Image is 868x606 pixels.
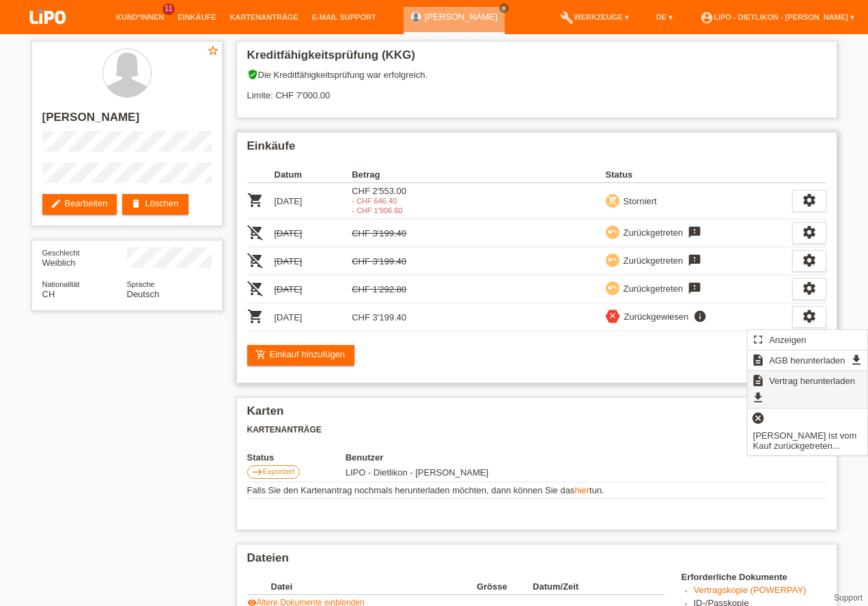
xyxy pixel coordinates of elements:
a: Vertragskopie (POWERPAY) [694,585,807,595]
a: [PERSON_NAME] [425,12,498,22]
i: settings [802,281,817,296]
i: description [751,353,765,367]
td: CHF 3'199.40 [352,219,430,247]
div: Weiblich [42,247,127,268]
a: Kund*innen [109,13,171,21]
i: feedback [686,281,703,295]
i: star_border [207,44,219,57]
td: [DATE] [275,275,352,303]
div: Zurückgetreten [619,253,683,268]
td: [DATE] [275,183,352,219]
th: Status [247,452,346,463]
span: Anzeigen [767,331,808,348]
h2: [PERSON_NAME] [42,111,212,131]
span: Sprache [127,280,155,288]
th: Betrag [352,167,430,183]
td: Falls Sie den Kartenantrag nochmals herunterladen möchten, dann können Sie das tun. [247,482,826,499]
i: undo [608,283,617,292]
i: feedback [686,253,703,267]
td: CHF 1'292.80 [352,275,430,303]
i: settings [802,309,817,324]
i: feedback [686,225,703,239]
span: Vertrag herunterladen [767,372,857,389]
a: E-Mail Support [305,13,383,21]
th: Datum [275,167,352,183]
td: CHF 3'199.40 [352,303,430,331]
i: POSP00027255 [247,308,264,325]
span: Nationalität [42,280,80,288]
span: Exportiert [263,467,295,476]
th: Datei [271,579,477,595]
a: star_border [207,44,219,59]
a: account_circleLIPO - Dietlikon - [PERSON_NAME] ▾ [693,13,861,21]
a: editBearbeiten [42,194,117,215]
i: settings [802,225,817,240]
a: buildWerkzeuge ▾ [553,13,636,21]
div: 22.04.2025 / Kundin hat noch etwas gekauft und die summe erhöht. [352,197,430,205]
a: LIPO pay [14,28,82,38]
a: Kartenanträge [223,13,305,21]
i: undo [608,227,617,236]
i: edit [51,198,61,209]
div: Zurückgetreten [619,281,683,296]
span: 19.04.2025 [346,467,489,478]
i: verified_user [247,69,258,80]
a: Einkäufe [171,13,223,21]
i: delete [130,198,141,209]
i: remove_shopping_cart [608,195,617,205]
i: close [608,311,617,320]
i: description [751,374,765,387]
h2: Einkäufe [247,139,826,160]
span: Geschlecht [42,249,80,257]
h2: Karten [247,404,826,425]
i: build [560,11,574,25]
i: fullscreen [751,333,765,346]
h2: Kreditfähigkeitsprüfung (KKG) [247,49,826,69]
a: Support [834,593,863,603]
a: hier [574,485,589,495]
th: Grösse [477,579,533,595]
div: Die Kreditfähigkeitsprüfung war erfolgreich. Limite: CHF 7'000.00 [247,69,826,111]
td: CHF 3'199.40 [352,247,430,275]
div: Zurückgetreten [619,225,683,240]
i: undo [608,255,617,264]
span: AGB herunterladen [767,352,847,368]
i: POSP00021138 [247,224,264,240]
i: POSP00021110 [247,192,264,208]
i: settings [802,193,817,208]
td: [DATE] [275,219,352,247]
h2: Dateien [247,551,826,572]
a: deleteLöschen [122,194,188,215]
td: [DATE] [275,303,352,331]
i: info [692,309,708,323]
th: Datum/Zeit [533,579,645,595]
td: CHF 2'553.00 [352,183,430,219]
span: Deutsch [127,289,160,299]
h4: Erforderliche Dokumente [682,572,826,582]
div: 20.05.2025 / Neu KV hinzugefugt [352,206,430,215]
h3: Kartenanträge [247,425,826,435]
span: 11 [163,3,175,15]
i: settings [802,253,817,268]
a: add_shopping_cartEinkauf hinzufügen [247,345,355,366]
i: close [501,5,507,12]
div: Storniert [619,194,657,208]
a: DE ▾ [649,13,680,21]
i: POSP00022436 [247,252,264,268]
div: Zurückgewiesen [620,309,689,324]
i: POSP00023759 [247,280,264,297]
i: account_circle [700,11,714,25]
i: add_shopping_cart [255,349,266,360]
i: east [252,467,263,478]
th: Benutzer [346,452,577,463]
span: Schweiz [42,289,55,299]
td: [DATE] [275,247,352,275]
th: Status [606,167,792,183]
a: close [499,3,509,13]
